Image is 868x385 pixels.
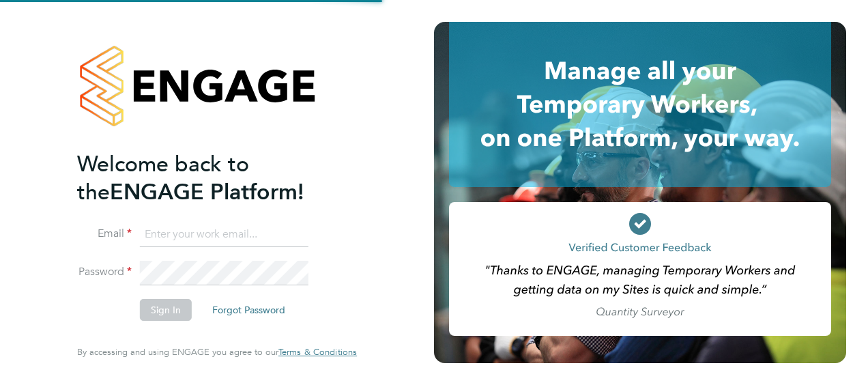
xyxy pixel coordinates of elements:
span: By accessing and using ENGAGE you agree to our [77,346,357,358]
a: Terms & Conditions [278,347,357,358]
h2: ENGAGE Platform! [77,150,343,206]
label: Password [77,265,132,279]
span: Terms & Conditions [278,346,357,358]
button: Sign In [140,299,192,321]
button: Forgot Password [201,299,296,321]
span: Welcome back to the [77,151,249,205]
input: Enter your work email... [140,223,308,247]
label: Email [77,227,132,241]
